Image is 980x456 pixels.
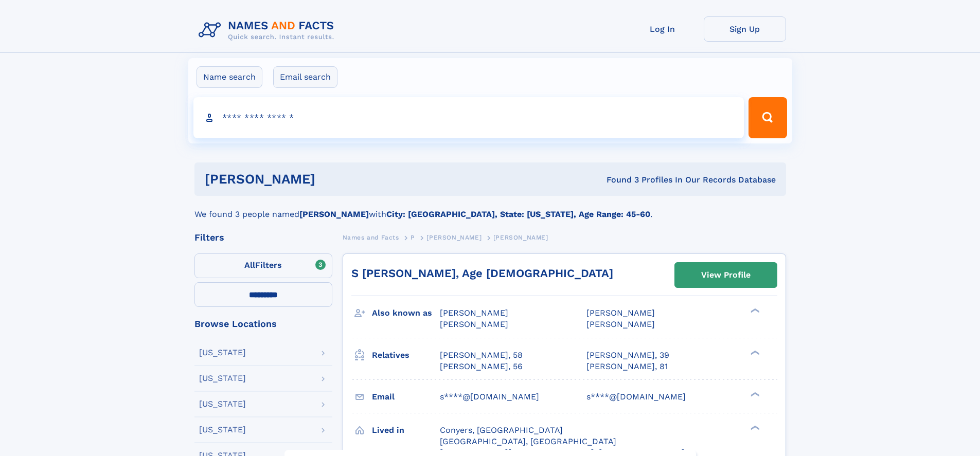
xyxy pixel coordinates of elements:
[372,304,440,322] h3: Also known as
[461,174,776,186] div: Found 3 Profiles In Our Records Database
[440,436,616,446] span: [GEOGRAPHIC_DATA], [GEOGRAPHIC_DATA]
[194,253,332,278] label: Filters
[244,260,255,270] span: All
[372,346,440,364] h3: Relatives
[426,234,482,241] span: [PERSON_NAME]
[748,349,760,356] div: ❯
[194,16,343,44] img: Logo Names and Facts
[586,350,669,361] a: [PERSON_NAME], 39
[493,234,548,241] span: [PERSON_NAME]
[386,209,650,219] b: City: [GEOGRAPHIC_DATA], State: [US_STATE], Age Range: 45-60
[586,361,668,372] a: [PERSON_NAME], 81
[440,319,508,329] span: [PERSON_NAME]
[675,263,777,287] a: View Profile
[411,231,415,244] a: P
[205,173,461,186] h1: [PERSON_NAME]
[299,209,369,219] b: [PERSON_NAME]
[194,233,332,242] div: Filters
[197,66,262,88] label: Name search
[704,16,786,42] a: Sign Up
[440,308,508,318] span: [PERSON_NAME]
[194,319,332,329] div: Browse Locations
[701,263,751,287] div: View Profile
[440,425,563,435] span: Conyers, [GEOGRAPHIC_DATA]
[273,66,337,88] label: Email search
[194,196,786,221] div: We found 3 people named with .
[351,267,613,280] a: S [PERSON_NAME], Age [DEMOGRAPHIC_DATA]
[199,400,246,408] div: [US_STATE]
[193,97,744,138] input: search input
[411,234,415,241] span: P
[343,231,399,244] a: Names and Facts
[748,391,760,397] div: ❯
[586,308,655,318] span: [PERSON_NAME]
[440,361,523,372] a: [PERSON_NAME], 56
[199,426,246,434] div: [US_STATE]
[586,319,655,329] span: [PERSON_NAME]
[748,307,760,314] div: ❯
[199,349,246,357] div: [US_STATE]
[372,388,440,406] h3: Email
[426,231,482,244] a: [PERSON_NAME]
[372,422,440,439] h3: Lived in
[621,16,704,42] a: Log In
[199,374,246,382] div: [US_STATE]
[748,424,760,431] div: ❯
[440,350,523,361] a: [PERSON_NAME], 58
[749,97,787,138] button: Search Button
